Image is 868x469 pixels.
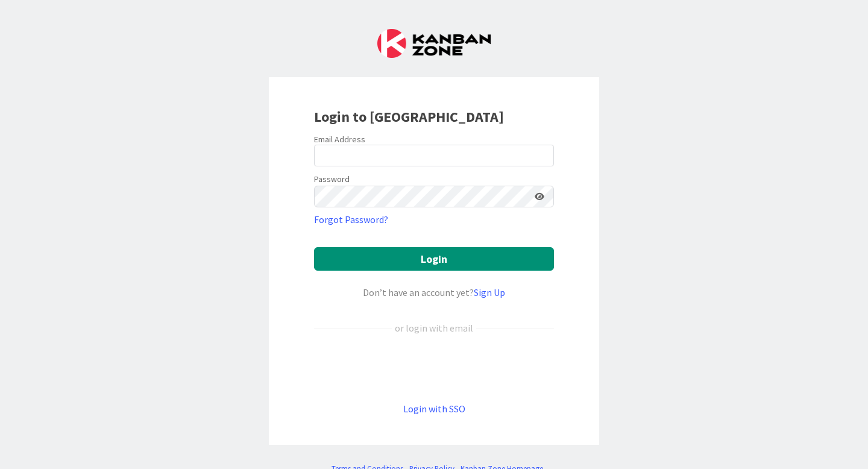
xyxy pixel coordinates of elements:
a: Login with SSO [403,403,465,415]
b: Login to [GEOGRAPHIC_DATA] [314,107,504,126]
a: Sign Up [474,286,505,298]
label: Email Address [314,134,365,145]
a: Forgot Password? [314,212,388,227]
img: Kanban Zone [377,29,491,58]
div: Don’t have an account yet? [314,285,554,300]
button: Login [314,247,554,271]
div: or login with email [392,321,476,335]
iframe: Sign in with Google Button [308,355,560,382]
label: Password [314,173,350,186]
